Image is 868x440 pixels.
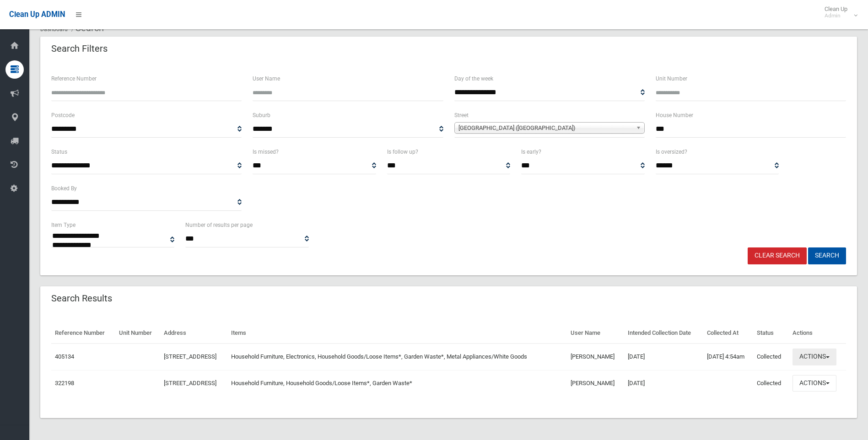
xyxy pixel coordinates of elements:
td: Collected [753,370,788,396]
td: [PERSON_NAME] [567,343,624,370]
label: Day of the week [454,74,493,84]
label: Is oversized? [656,147,687,157]
button: Actions [793,349,836,365]
button: Actions [793,375,836,392]
td: [DATE] [624,370,703,396]
td: [DATE] 4:54am [703,343,754,370]
label: Is follow up? [387,147,418,157]
th: Unit Number [115,323,160,343]
label: User Name [253,74,280,84]
label: Item Type [51,220,75,230]
th: User Name [567,323,624,343]
label: Number of results per page [185,220,253,230]
th: Reference Number [51,323,115,343]
td: Collected [753,343,788,370]
label: House Number [656,110,693,120]
a: 405134 [55,353,74,360]
th: Status [753,323,788,343]
th: Intended Collection Date [624,323,703,343]
small: Admin [825,12,847,19]
a: Dashboard [40,26,68,32]
td: Household Furniture, Electronics, Household Goods/Loose Items*, Garden Waste*, Metal Appliances/W... [227,343,567,370]
a: 322198 [55,380,74,386]
button: Search [808,247,846,264]
label: Street [454,110,469,120]
header: Search Filters [40,40,119,58]
a: [STREET_ADDRESS] [164,380,216,386]
span: Clean Up [820,5,857,19]
label: Booked By [51,183,77,193]
span: [GEOGRAPHIC_DATA] ([GEOGRAPHIC_DATA]) [458,123,632,134]
label: Reference Number [51,74,97,84]
th: Address [160,323,227,343]
th: Actions [789,323,846,343]
label: Unit Number [656,74,687,84]
label: Status [51,147,67,157]
span: Clean Up ADMIN [9,10,65,19]
label: Postcode [51,110,75,120]
th: Collected At [703,323,754,343]
a: Clear Search [748,247,807,264]
label: Is missed? [253,147,279,157]
header: Search Results [40,290,123,307]
label: Is early? [521,147,541,157]
td: [PERSON_NAME] [567,370,624,396]
a: [STREET_ADDRESS] [164,353,216,360]
label: Suburb [253,110,270,120]
td: Household Furniture, Household Goods/Loose Items*, Garden Waste* [227,370,567,396]
th: Items [227,323,567,343]
td: [DATE] [624,343,703,370]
